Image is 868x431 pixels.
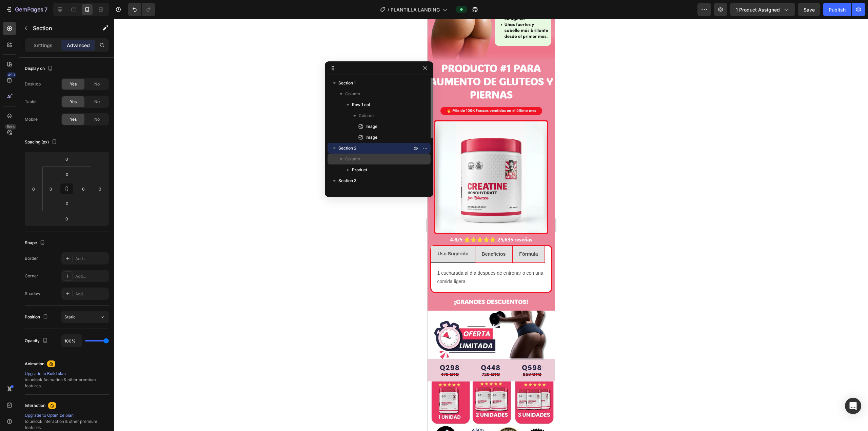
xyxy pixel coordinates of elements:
[730,3,795,16] button: 1 product assigned
[366,134,377,141] span: Image
[70,116,77,122] span: Yes
[823,3,851,16] button: Publish
[736,6,780,13] span: 1 product assigned
[359,112,374,119] span: Column
[60,154,74,164] input: 0
[25,291,40,297] div: Shadow
[428,19,555,431] iframe: Design area
[352,101,370,108] span: Row 1 col
[25,371,109,377] div: Upgrade to Build plan
[345,91,360,97] span: Column
[64,314,76,319] span: Static
[60,198,74,209] input: 0px
[338,80,356,86] span: Section 1
[25,81,41,87] div: Desktop
[75,256,107,262] div: Add...
[25,64,54,73] div: Display on
[67,42,90,49] p: Advanced
[338,145,356,152] span: Section 2
[338,177,357,184] span: Section 3
[25,371,109,389] div: to unlock Animation & other premium features.
[25,361,44,367] div: Animation
[28,184,39,194] input: 0
[388,6,389,13] span: /
[25,116,38,122] div: Mobile
[25,313,50,322] div: Position
[25,336,49,346] div: Opacity
[75,273,107,279] div: Add...
[61,311,109,323] button: Static
[94,99,100,105] span: No
[34,42,53,49] p: Settings
[804,7,815,13] span: Save
[25,273,38,279] div: Corner
[25,99,37,105] div: Tablet
[46,184,56,194] input: 0px
[352,166,367,173] span: Product
[60,169,74,179] input: 0px
[25,403,45,409] div: Interaction
[78,184,88,194] input: 0px
[60,214,74,224] input: 0
[70,81,77,87] span: Yes
[94,116,100,122] span: No
[25,238,46,248] div: Shape
[366,123,377,130] span: Image
[829,6,846,13] div: Publish
[70,99,77,105] span: Yes
[25,255,38,261] div: Border
[33,24,88,32] p: Section
[391,6,440,13] span: PLANTILLA LANDING
[6,72,16,78] div: 450
[845,398,861,414] div: Open Intercom Messenger
[75,291,107,297] div: Add...
[345,156,360,162] span: Column
[95,184,105,194] input: 0
[3,3,51,16] button: 7
[25,138,58,147] div: Spacing (px)
[25,412,109,418] div: Upgrade to Optimize plan
[94,81,100,87] span: No
[345,188,360,195] span: Column
[798,3,820,16] button: Save
[128,3,155,16] div: Undo/Redo
[44,5,47,14] p: 7
[25,412,109,431] div: to unlock Interaction & other premium features.
[62,335,82,347] input: Auto
[5,124,16,130] div: Beta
